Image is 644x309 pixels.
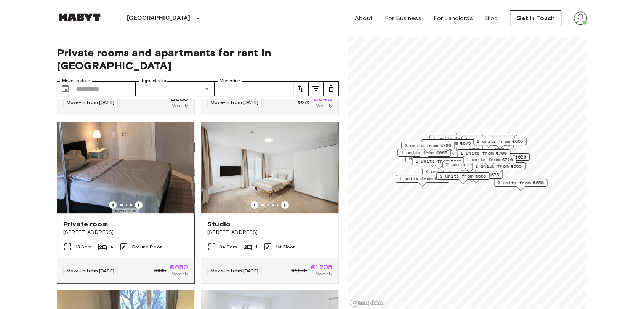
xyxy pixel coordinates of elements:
[57,46,339,72] span: Private rooms and apartments for rent in [GEOGRAPHIC_DATA]
[464,135,517,147] div: Map marker
[219,243,237,250] span: 34 Sqm
[429,135,483,147] div: Map marker
[350,298,384,307] a: Mapbox logo
[497,179,544,186] span: 2 units from €650
[67,99,114,105] span: Move-in from [DATE]
[207,229,332,236] span: [STREET_ADDRESS]
[170,95,188,102] span: €685
[457,149,510,161] div: Map marker
[465,136,511,143] span: 2 units from €685
[291,267,307,274] span: €1,270
[405,142,451,149] span: 3 units from €700
[401,149,447,156] span: 1 units from €665
[426,168,472,175] span: 4 units from €600
[510,10,561,26] a: Get in Touch
[57,13,103,21] img: Habyt
[467,135,514,142] span: 1 units from €615
[385,14,421,23] a: For Business
[171,102,188,109] span: Monthly
[109,201,117,209] button: Previous image
[494,179,547,191] div: Map marker
[485,14,498,23] a: Blog
[141,78,168,84] label: Type of stay
[308,81,324,96] button: tune
[425,140,471,147] span: 1 units from €675
[446,161,492,168] span: 2 units from €690
[475,163,522,170] span: 1 units from €665
[399,175,445,182] span: 1 units from €700
[401,142,455,154] div: Map marker
[422,168,476,179] div: Map marker
[453,171,499,178] span: 2 units from €675
[324,81,339,96] button: tune
[429,146,483,157] div: Map marker
[412,157,465,169] div: Map marker
[201,122,338,213] img: Marketing picture of unit DE-04-070-006-01
[456,133,509,144] div: Map marker
[574,11,587,25] img: avatar
[316,271,332,277] span: Monthly
[298,99,310,106] span: €675
[293,81,308,96] button: tune
[276,243,295,250] span: 1st Floor
[472,162,525,174] div: Map marker
[255,243,257,250] span: 1
[131,243,162,250] span: Ground Floor
[169,264,188,271] span: €650
[219,78,240,84] label: Max price
[477,138,523,145] span: 1 units from €665
[211,99,258,105] span: Move-in from [DATE]
[251,201,258,209] button: Previous image
[171,271,188,277] span: Monthly
[110,243,113,250] span: 4
[310,264,332,271] span: €1,205
[281,201,289,209] button: Previous image
[58,81,73,96] button: Choose date
[397,149,451,161] div: Map marker
[434,14,473,23] a: For Landlords
[75,243,92,250] span: 13 Sqm
[211,268,258,274] span: Move-in from [DATE]
[459,133,506,140] span: 1 units from €650
[421,139,474,151] div: Map marker
[57,122,195,284] a: Marketing picture of unit DE-04-038-001-03HFPrevious imagePrevious imagePrivate room[STREET_ADDRE...
[442,161,496,173] div: Map marker
[415,158,462,165] span: 1 units from €665
[67,268,114,274] span: Move-in from [DATE]
[474,153,530,165] div: Map marker
[63,219,108,229] span: Private room
[473,138,527,149] div: Map marker
[461,136,515,148] div: Map marker
[135,201,143,209] button: Previous image
[355,14,373,23] a: About
[440,173,486,179] span: 2 units from €555
[154,267,167,274] span: €685
[463,156,516,168] div: Map marker
[63,229,188,236] span: [STREET_ADDRESS]
[433,135,479,142] span: 1 units from €685
[57,122,194,213] img: Marketing picture of unit DE-04-038-001-03HF
[466,156,513,163] span: 1 units from €710
[62,78,90,84] label: Move-in date
[201,122,339,284] a: Marketing picture of unit DE-04-070-006-01Previous imagePrevious imageStudio[STREET_ADDRESS]34 Sq...
[316,102,332,109] span: Monthly
[396,175,449,187] div: Map marker
[436,172,490,184] div: Map marker
[477,154,526,160] span: 9 units from €1020
[313,95,332,102] span: €640
[207,219,231,229] span: Studio
[127,14,191,23] p: [GEOGRAPHIC_DATA]
[460,150,507,157] span: 1 units from €700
